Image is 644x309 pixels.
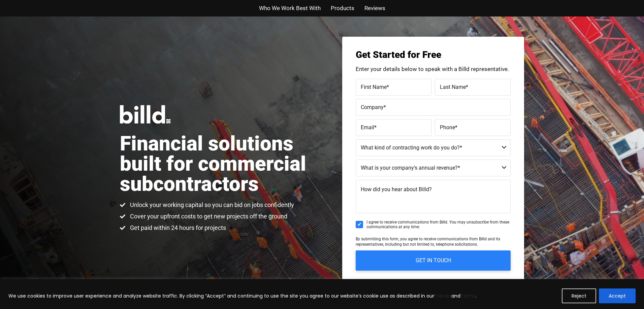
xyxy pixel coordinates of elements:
[562,288,596,303] button: Reject
[356,221,363,228] input: I agree to receive communications from Billd. You may unsubscribe from these communications at an...
[128,201,294,209] span: Unlock your working capital so you can bid on jobs confidently
[356,250,511,271] input: GET IN TOUCH
[434,293,451,299] a: Policies
[398,277,474,287] span: Your information is safe and secure
[128,224,226,232] span: Get paid within 24 hours for projects
[120,134,322,194] h1: Financial solutions built for commercial subcontractors
[259,3,321,13] a: Who We Work Best With
[361,186,432,193] span: How did you hear about Billd?
[440,83,466,90] span: Last Name
[599,288,636,303] button: Accept
[356,237,500,247] span: By submitting this form, you agree to receive communications from Billd and its representatives, ...
[361,83,387,90] span: First Name
[356,50,511,60] h3: Get Started for Free
[364,3,385,13] a: Reviews
[356,66,511,72] p: Enter your details below to speak with a Billd representative.
[460,293,476,299] a: Terms
[361,104,384,110] span: Company
[361,124,374,130] span: Email
[366,220,511,230] span: I agree to receive communications from Billd. You may unsubscribe from these communications at an...
[440,124,455,130] span: Phone
[128,212,287,220] span: Cover your upfront costs to get new projects off the ground
[331,3,354,13] a: Products
[8,292,477,300] p: We use cookies to improve user experience and analyze website traffic. By clicking “Accept” and c...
